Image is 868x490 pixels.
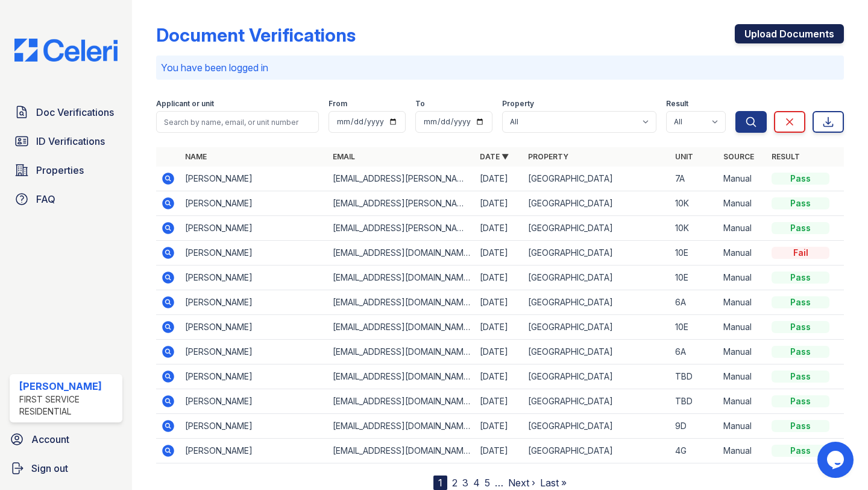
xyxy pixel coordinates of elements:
[735,24,844,43] a: Upload Documents
[475,167,523,191] td: [DATE]
[180,414,327,439] td: [PERSON_NAME]
[719,414,767,439] td: Manual
[36,134,105,148] span: ID Verifications
[475,315,523,340] td: [DATE]
[462,477,468,489] a: 3
[772,395,829,407] div: Pass
[719,439,767,463] td: Manual
[156,111,319,133] input: Search by name, email, or unit number
[670,241,719,266] td: 10E
[180,167,327,191] td: [PERSON_NAME]
[528,152,568,161] a: Property
[719,290,767,315] td: Manual
[772,445,829,457] div: Pass
[10,187,122,211] a: FAQ
[670,364,719,389] td: TBD
[670,414,719,439] td: 9D
[475,364,523,389] td: [DATE]
[475,340,523,364] td: [DATE]
[772,420,829,432] div: Pass
[523,340,670,364] td: [GEOGRAPHIC_DATA]
[10,129,122,153] a: ID Verifications
[523,191,670,216] td: [GEOGRAPHIC_DATA]
[772,222,829,234] div: Pass
[772,247,829,259] div: Fail
[36,192,55,206] span: FAQ
[523,266,670,290] td: [GEOGRAPHIC_DATA]
[719,389,767,414] td: Manual
[772,346,829,358] div: Pass
[328,414,475,439] td: [EMAIL_ADDRESS][DOMAIN_NAME]
[333,152,355,161] a: Email
[719,241,767,266] td: Manual
[523,290,670,315] td: [GEOGRAPHIC_DATA]
[415,99,425,109] label: To
[670,167,719,191] td: 7A
[719,340,767,364] td: Manual
[328,191,475,216] td: [EMAIL_ADDRESS][PERSON_NAME][DOMAIN_NAME]
[329,99,347,109] label: From
[433,476,447,490] div: 1
[719,266,767,290] td: Manual
[36,163,84,177] span: Properties
[180,241,327,266] td: [PERSON_NAME]
[328,364,475,389] td: [EMAIL_ADDRESS][DOMAIN_NAME]
[719,364,767,389] td: Manual
[723,152,754,161] a: Source
[508,477,535,489] a: Next ›
[328,439,475,463] td: [EMAIL_ADDRESS][DOMAIN_NAME]
[772,296,829,308] div: Pass
[180,191,327,216] td: [PERSON_NAME]
[670,216,719,241] td: 10K
[485,477,490,489] a: 5
[772,371,829,383] div: Pass
[452,477,458,489] a: 2
[328,290,475,315] td: [EMAIL_ADDRESS][DOMAIN_NAME]
[523,241,670,266] td: [GEOGRAPHIC_DATA]
[475,439,523,463] td: [DATE]
[670,315,719,340] td: 10E
[19,379,118,393] div: [PERSON_NAME]
[180,439,327,463] td: [PERSON_NAME]
[523,216,670,241] td: [GEOGRAPHIC_DATA]
[31,461,68,476] span: Sign out
[161,60,839,75] p: You have been logged in
[540,477,567,489] a: Last »
[328,167,475,191] td: [EMAIL_ADDRESS][PERSON_NAME][DOMAIN_NAME]
[475,216,523,241] td: [DATE]
[475,191,523,216] td: [DATE]
[36,105,114,119] span: Doc Verifications
[473,477,480,489] a: 4
[495,476,503,490] span: …
[185,152,207,161] a: Name
[772,321,829,333] div: Pass
[772,152,800,161] a: Result
[328,389,475,414] td: [EMAIL_ADDRESS][DOMAIN_NAME]
[523,389,670,414] td: [GEOGRAPHIC_DATA]
[817,442,856,478] iframe: chat widget
[328,216,475,241] td: [EMAIL_ADDRESS][PERSON_NAME][DOMAIN_NAME]
[180,340,327,364] td: [PERSON_NAME]
[480,152,509,161] a: Date ▼
[670,389,719,414] td: TBD
[719,191,767,216] td: Manual
[475,241,523,266] td: [DATE]
[180,364,327,389] td: [PERSON_NAME]
[180,216,327,241] td: [PERSON_NAME]
[675,152,693,161] a: Unit
[670,340,719,364] td: 6A
[475,414,523,439] td: [DATE]
[328,315,475,340] td: [EMAIL_ADDRESS][DOMAIN_NAME]
[328,241,475,266] td: [EMAIL_ADDRESS][DOMAIN_NAME]
[5,39,127,62] img: CE_Logo_Blue-a8612792a0a2168367f1c8372b55b34899dd931a85d93a1a3d3e32e68fde9ad4.png
[5,456,127,480] a: Sign out
[666,99,688,109] label: Result
[502,99,534,109] label: Property
[180,266,327,290] td: [PERSON_NAME]
[670,439,719,463] td: 4G
[523,364,670,389] td: [GEOGRAPHIC_DATA]
[10,100,122,124] a: Doc Verifications
[523,414,670,439] td: [GEOGRAPHIC_DATA]
[328,340,475,364] td: [EMAIL_ADDRESS][DOMAIN_NAME]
